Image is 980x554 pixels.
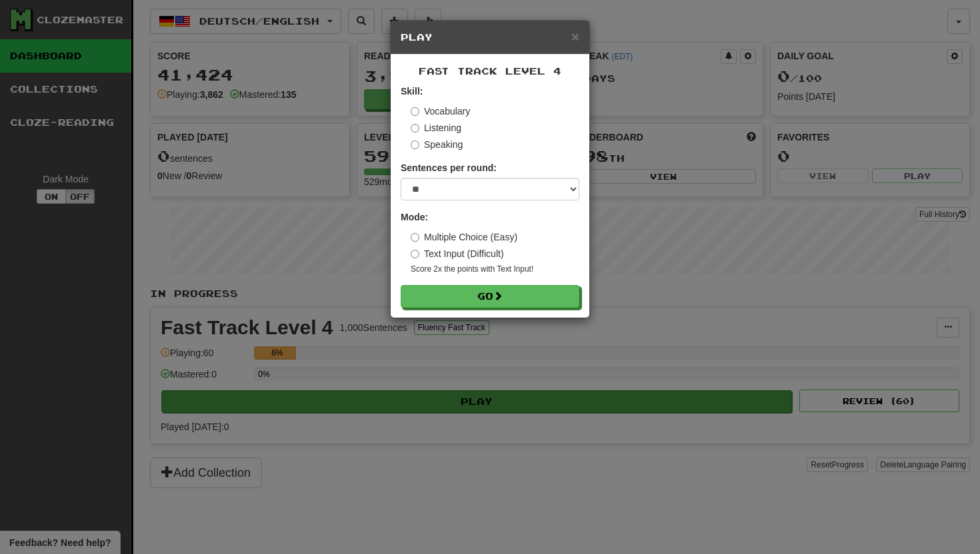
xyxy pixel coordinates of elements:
[411,140,419,149] input: Speaking
[411,138,463,151] label: Speaking
[401,285,579,308] button: Go
[411,233,419,242] input: Multiple Choice (Easy)
[419,65,561,77] span: Fast Track Level 4
[411,230,517,244] label: Multiple Choice (Easy)
[411,264,579,275] small: Score 2x the points with Text Input !
[411,121,461,135] label: Listening
[411,247,504,260] label: Text Input (Difficult)
[411,250,419,258] input: Text Input (Difficult)
[401,86,423,97] strong: Skill:
[571,29,579,43] button: Close
[571,29,579,44] span: ×
[411,105,470,118] label: Vocabulary
[401,161,497,174] label: Sentences per round:
[401,212,428,222] strong: Mode:
[401,31,579,44] h5: Play
[411,124,419,133] input: Listening
[411,107,419,116] input: Vocabulary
